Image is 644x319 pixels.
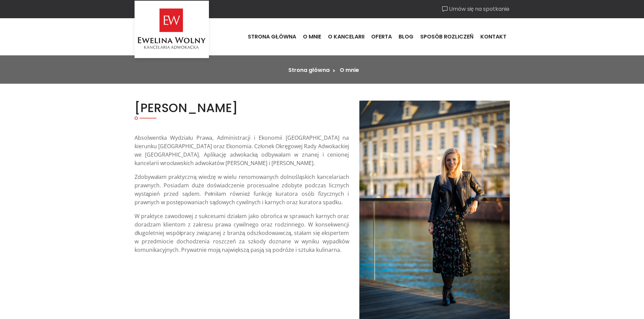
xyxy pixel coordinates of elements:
[395,28,417,46] a: Blog
[340,66,359,74] li: O mnie
[368,28,395,46] a: Oferta
[442,5,510,13] a: Umów się na spotkanie
[135,212,349,254] p: W praktyce zawodowej z sukcesami działam jako obrońca w sprawach karnych oraz doradzam klientom z...
[244,28,300,46] a: Strona główna
[288,66,329,74] a: Strona główna
[135,173,349,207] p: Zdobywałam praktyczną wiedzę w wielu renomowanych dolnośląskich kancelariach prawnych. Posiadam d...
[477,28,510,46] a: Kontakt
[135,101,349,115] h2: [PERSON_NAME]
[417,28,477,46] a: Sposób rozliczeń
[135,134,349,167] p: Absolwentka Wydziału Prawa, Administracji i Ekonomii [GEOGRAPHIC_DATA] na kierunku [GEOGRAPHIC_DA...
[300,28,325,46] a: O mnie
[325,28,368,46] a: O kancelarii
